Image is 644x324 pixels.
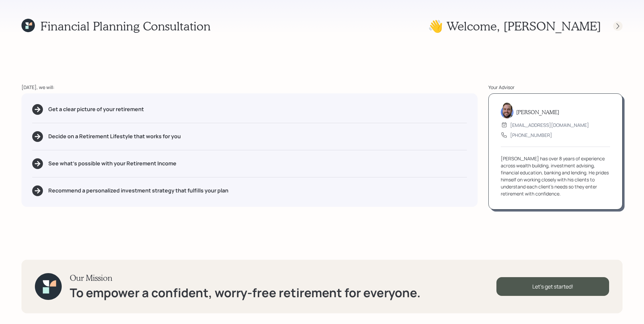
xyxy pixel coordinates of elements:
h5: Recommend a personalized investment strategy that fulfills your plan [48,187,228,194]
h1: Financial Planning Consultation [40,19,211,33]
h3: Our Mission [70,273,421,283]
div: [PERSON_NAME] has over 8 years of experience across wealth building, investment advising, financi... [501,155,610,197]
h5: See what's possible with your Retirement Income [48,160,176,167]
h1: 👋 Welcome , [PERSON_NAME] [428,19,601,33]
h5: [PERSON_NAME] [516,109,559,115]
div: Let's get started! [496,277,609,296]
div: [DATE], we will: [21,84,478,91]
div: [EMAIL_ADDRESS][DOMAIN_NAME] [510,121,589,129]
h1: To empower a confident, worry-free retirement for everyone. [70,286,421,300]
div: Your Advisor [488,84,623,91]
h5: Decide on a Retirement Lifestyle that works for you [48,133,181,140]
h5: Get a clear picture of your retirement [48,106,144,112]
img: james-distasi-headshot.png [501,102,514,118]
div: [PHONE_NUMBER] [510,132,552,139]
